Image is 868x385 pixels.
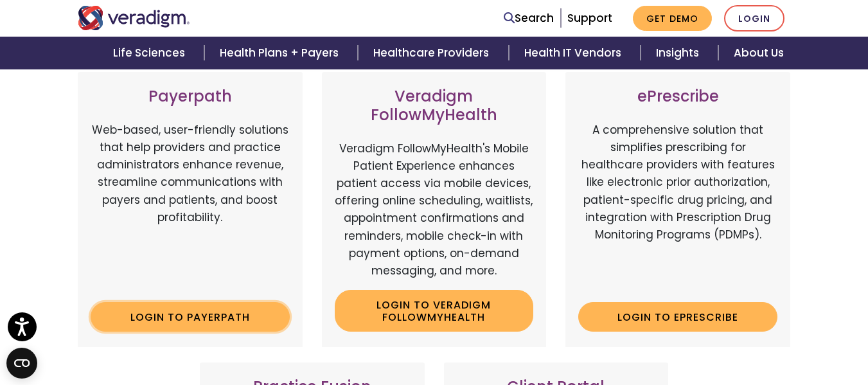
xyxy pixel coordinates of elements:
a: Login to ePrescribe [578,302,777,332]
p: Veradigm FollowMyHealth's Mobile Patient Experience enhances patient access via mobile devices, o... [335,140,534,280]
iframe: Drift Chat Widget [621,292,853,370]
h3: Veradigm FollowMyHealth [335,87,534,125]
a: Life Sciences [98,37,204,69]
img: Veradigm logo [78,6,190,30]
a: Healthcare Providers [358,37,508,69]
a: Get Demo [633,6,712,31]
a: Health Plans + Payers [204,37,358,69]
p: A comprehensive solution that simplifies prescribing for healthcare providers with features like ... [578,121,777,292]
a: Login [724,5,784,31]
h3: ePrescribe [578,87,777,106]
h3: Payerpath [91,87,290,106]
a: Health IT Vendors [509,37,641,69]
button: Open CMP widget [6,348,37,379]
a: Support [567,10,612,26]
a: Search [504,10,554,27]
a: Login to Payerpath [91,302,290,332]
a: Insights [641,37,718,69]
a: About Us [718,37,799,69]
p: Web-based, user-friendly solutions that help providers and practice administrators enhance revenu... [91,121,290,292]
a: Login to Veradigm FollowMyHealth [335,290,534,332]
